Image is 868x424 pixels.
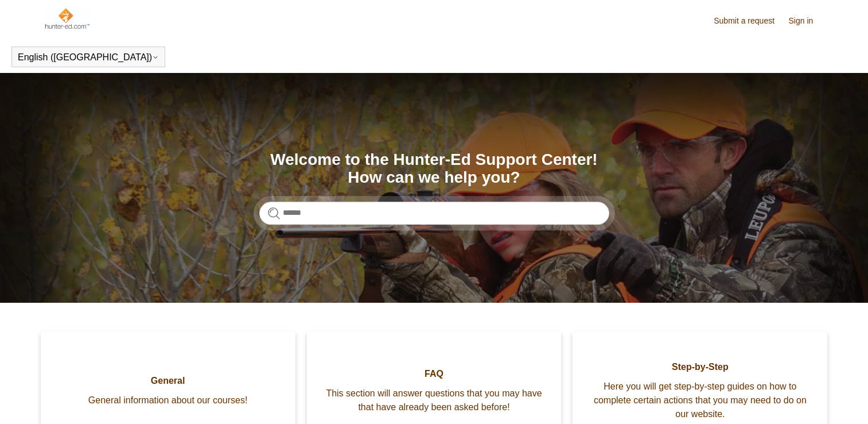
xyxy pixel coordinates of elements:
[58,394,278,407] span: General information about our courses!
[590,360,810,374] span: Step-by-Step
[324,367,544,381] span: FAQ
[590,380,810,421] span: Here you will get step-by-step guides on how to complete certain actions that you may need to do ...
[18,52,159,63] button: English ([GEOGRAPHIC_DATA])
[259,151,609,187] h1: Welcome to the Hunter-Ed Support Center! How can we help you?
[259,202,609,225] input: Search
[44,7,90,30] img: Hunter-Ed Help Center home page
[714,15,786,27] a: Submit a request
[324,387,544,414] span: This section will answer questions that you may have that have already been asked before!
[789,15,825,27] a: Sign in
[58,374,278,388] span: General
[794,386,860,415] div: Chat Support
